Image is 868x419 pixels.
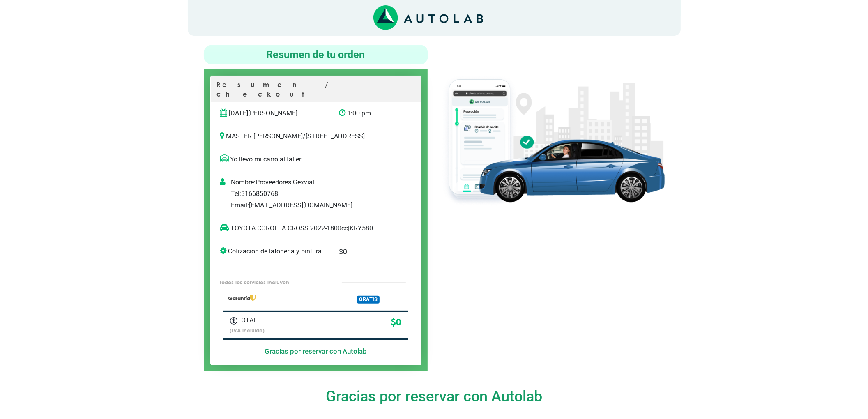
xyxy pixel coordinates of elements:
[217,80,415,102] p: Resumen / checkout
[220,223,395,233] p: TOYOTA COROLLA CROSS 2022-1800cc | KRY580
[230,315,295,325] p: TOTAL
[231,177,418,187] p: Nombre: Proveedores Gexvial
[373,14,483,21] a: Link al sitio de autolab
[223,347,408,355] h5: Gracias por reservar con Autolab
[220,246,327,256] p: Cotizacion de latoneria y pintura
[188,388,681,405] h4: Gracias por reservar con Autolab
[231,200,418,210] p: Email: [EMAIL_ADDRESS][DOMAIN_NAME]
[220,108,327,118] p: [DATE][PERSON_NAME]
[219,279,325,286] p: Todos los servicios incluyen
[357,296,380,304] span: GRATIS
[228,295,327,302] p: Garantía
[339,246,394,257] p: $ 0
[231,189,418,199] p: Tel: 3166850768
[339,108,394,118] p: 1:00 pm
[207,48,425,61] h4: Resumen de tu orden
[230,327,265,334] small: (IVA incluido)
[220,131,412,141] p: MASTER [PERSON_NAME] / [STREET_ADDRESS]
[220,154,412,164] p: Yo llevo mi carro al taller
[306,315,401,329] p: $ 0
[230,317,237,325] img: Autobooking-Iconos-23.png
